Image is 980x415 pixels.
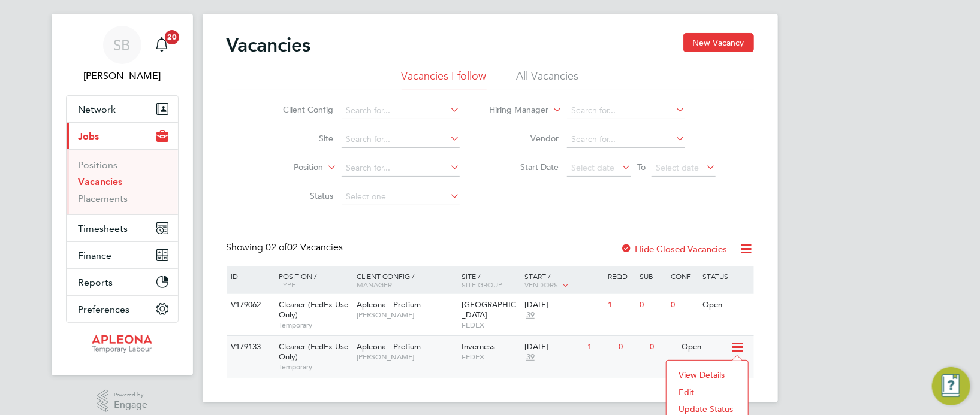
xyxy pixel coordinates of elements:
[605,294,637,316] div: 1
[699,294,752,316] div: Open
[228,294,270,316] div: V179062
[524,352,536,362] span: 39
[66,335,179,354] a: Go to home page
[567,131,685,148] input: Search for...
[165,30,179,44] span: 20
[150,26,174,64] a: 20
[647,336,679,358] div: 0
[524,300,602,310] div: [DATE]
[228,266,270,286] div: ID
[673,366,742,383] li: View Details
[932,367,970,405] button: Engage Resource Center
[342,131,460,148] input: Search for...
[266,241,343,253] span: 02 Vacancies
[357,280,392,289] span: Manager
[656,162,699,173] span: Select date
[279,341,348,362] span: Cleaner (FedEx Use Only)
[79,223,128,234] span: Timesheets
[342,160,460,177] input: Search for...
[67,123,178,149] button: Jobs
[79,176,123,187] a: Vacancies
[490,133,559,144] label: Vendor
[357,352,456,362] span: [PERSON_NAME]
[79,304,130,315] span: Preferences
[114,400,147,410] span: Engage
[668,294,699,316] div: 0
[683,33,754,52] button: New Vacancy
[679,336,731,358] div: Open
[462,352,518,362] span: FEDEX
[524,342,581,352] div: [DATE]
[637,294,668,316] div: 0
[462,320,518,330] span: FEDEX
[67,269,178,295] button: Reports
[67,96,178,122] button: Network
[66,26,179,83] a: SB[PERSON_NAME]
[459,266,521,295] div: Site /
[462,299,516,320] span: [GEOGRAPHIC_DATA]
[279,280,295,289] span: Type
[637,266,668,286] div: Sub
[79,250,112,261] span: Finance
[92,335,153,354] img: apleona-logo-retina.png
[584,336,616,358] div: 1
[402,69,487,90] li: Vacancies I follow
[699,266,752,286] div: Status
[673,384,742,401] li: Edit
[462,341,495,352] span: Inverness
[254,162,323,174] label: Position
[279,299,348,320] span: Cleaner (FedEx Use Only)
[67,242,178,268] button: Finance
[66,69,179,83] span: Suzanne Bell
[227,33,311,57] h2: Vacancies
[616,336,647,358] div: 0
[279,362,351,372] span: Temporary
[279,320,351,330] span: Temporary
[79,193,128,204] a: Placements
[480,104,548,116] label: Hiring Manager
[79,159,118,171] a: Positions
[524,280,558,289] span: Vendors
[357,341,421,352] span: Apleona - Pretium
[266,241,288,253] span: 02 of
[354,266,459,295] div: Client Config /
[571,162,614,173] span: Select date
[67,296,178,322] button: Preferences
[342,189,460,205] input: Select one
[490,162,559,172] label: Start Date
[264,133,333,144] label: Site
[97,390,147,413] a: Powered byEngage
[264,104,333,115] label: Client Config
[270,266,354,295] div: Position /
[621,243,728,255] label: Hide Closed Vacancies
[357,310,456,320] span: [PERSON_NAME]
[342,102,460,119] input: Search for...
[114,390,147,400] span: Powered by
[79,277,113,288] span: Reports
[605,266,637,286] div: Reqd
[67,215,178,241] button: Timesheets
[228,336,270,358] div: V179133
[67,149,178,214] div: Jobs
[79,104,116,115] span: Network
[357,299,421,310] span: Apleona - Pretium
[114,37,131,53] span: SB
[634,159,649,175] span: To
[462,280,502,289] span: Site Group
[668,266,699,286] div: Conf
[517,69,579,90] li: All Vacancies
[524,310,536,320] span: 39
[52,14,193,375] nav: Main navigation
[227,241,346,254] div: Showing
[264,190,333,201] label: Status
[79,131,99,142] span: Jobs
[567,102,685,119] input: Search for...
[521,266,605,296] div: Start /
